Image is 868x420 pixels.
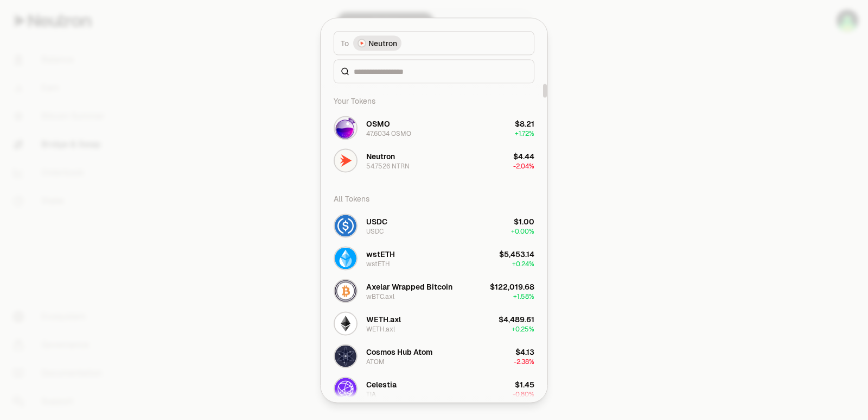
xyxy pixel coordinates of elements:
div: 54.7526 NTRN [366,161,410,170]
div: $4,489.61 [499,314,534,324]
div: USDC [366,216,387,227]
div: $4.44 [513,151,534,161]
span: -0.80% [513,390,534,398]
button: OSMO LogoOSMO47.6034 OSMO$8.21+1.72% [327,111,541,144]
span: + 0.25% [512,324,534,333]
button: TIA LogoCelestiaTIA$1.45-0.80% [327,372,541,405]
div: Neutron [366,151,395,161]
div: USDC [366,227,384,235]
img: NTRN Logo [335,149,356,171]
button: NTRN LogoNeutron54.7526 NTRN$4.44-2.04% [327,144,541,177]
div: wBTC.axl [366,292,394,300]
span: + 1.72% [515,129,534,137]
div: 47.6034 OSMO [366,129,411,137]
img: Neutron Logo [359,40,365,46]
div: $1.45 [515,379,534,390]
div: OSMO [366,118,390,129]
button: wBTC.axl LogoAxelar Wrapped BitcoinwBTC.axl$122,019.68+1.58% [327,274,541,307]
button: WETH.axl LogoWETH.axlWETH.axl$4,489.61+0.25% [327,307,541,340]
div: $122,019.68 [490,281,534,292]
div: WETH.axl [366,324,395,333]
button: ATOM LogoCosmos Hub AtomATOM$4.13-2.38% [327,340,541,372]
div: Celestia [366,379,397,390]
img: USDC Logo [335,215,356,236]
img: OSMO Logo [335,117,356,139]
span: Neutron [368,37,397,48]
span: + 0.24% [512,259,534,268]
div: ATOM [366,357,385,366]
span: To [341,37,349,48]
img: ATOM Logo [335,345,356,367]
div: wstETH [366,259,390,268]
div: $4.13 [515,346,534,357]
div: All Tokens [327,187,541,209]
span: -2.38% [514,357,534,366]
img: wBTC.axl Logo [335,280,356,302]
span: + 0.00% [511,227,534,235]
div: Cosmos Hub Atom [366,346,432,357]
div: WETH.axl [366,314,401,324]
img: WETH.axl Logo [335,312,356,334]
div: TIA [366,390,376,398]
div: $1.00 [514,216,534,227]
div: $5,453.14 [499,248,534,259]
button: USDC LogoUSDCUSDC$1.00+0.00% [327,209,541,242]
div: $8.21 [515,118,534,129]
span: + 1.58% [513,292,534,300]
button: ToNeutron LogoNeutron [334,31,534,55]
div: wstETH [366,248,395,259]
span: -2.04% [513,161,534,170]
img: wstETH Logo [335,247,356,269]
div: Your Tokens [327,90,541,111]
div: Axelar Wrapped Bitcoin [366,281,452,292]
button: wstETH LogowstETHwstETH$5,453.14+0.24% [327,242,541,274]
img: TIA Logo [335,378,356,399]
